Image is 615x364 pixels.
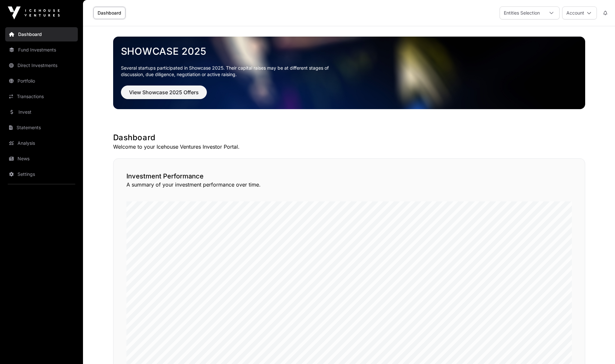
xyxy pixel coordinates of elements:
a: News [5,152,78,166]
a: Dashboard [5,27,78,41]
a: Dashboard [93,7,125,19]
a: Statements [5,120,78,135]
img: Icehouse Ventures Logo [8,6,60,19]
h1: Dashboard [113,132,585,143]
button: View Showcase 2025 Offers [121,85,207,99]
a: Invest [5,105,78,119]
div: Entities Selection [500,7,544,19]
a: View Showcase 2025 Offers [121,92,207,98]
iframe: Chat Widget [583,333,615,364]
img: Showcase 2025 [113,37,585,109]
button: Account [562,6,597,19]
a: Transactions [5,89,78,104]
a: Showcase 2025 [121,45,577,57]
a: Portfolio [5,74,78,88]
p: Welcome to your Icehouse Ventures Investor Portal. [113,143,585,151]
p: A summary of your investment performance over time. [126,181,572,188]
h2: Investment Performance [126,172,572,181]
p: Several startups participated in Showcase 2025. Their capital raises may be at different stages o... [121,65,339,78]
a: Settings [5,167,78,181]
a: Fund Investments [5,43,78,57]
span: View Showcase 2025 Offers [129,88,199,96]
a: Direct Investments [5,58,78,73]
a: Analysis [5,136,78,150]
